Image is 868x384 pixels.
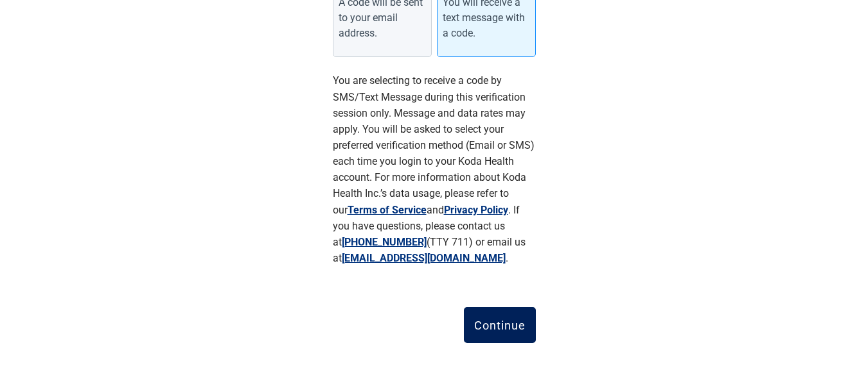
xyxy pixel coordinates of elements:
[464,307,536,343] button: Continue
[342,236,427,248] a: [PHONE_NUMBER]
[444,204,508,216] a: Privacy Policy
[333,72,536,266] p: You are selecting to receive a code by SMS/Text Message during this verification session only. Me...
[342,252,506,264] a: [EMAIL_ADDRESS][DOMAIN_NAME]
[474,319,526,331] div: Continue
[348,204,427,216] a: Terms of Service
